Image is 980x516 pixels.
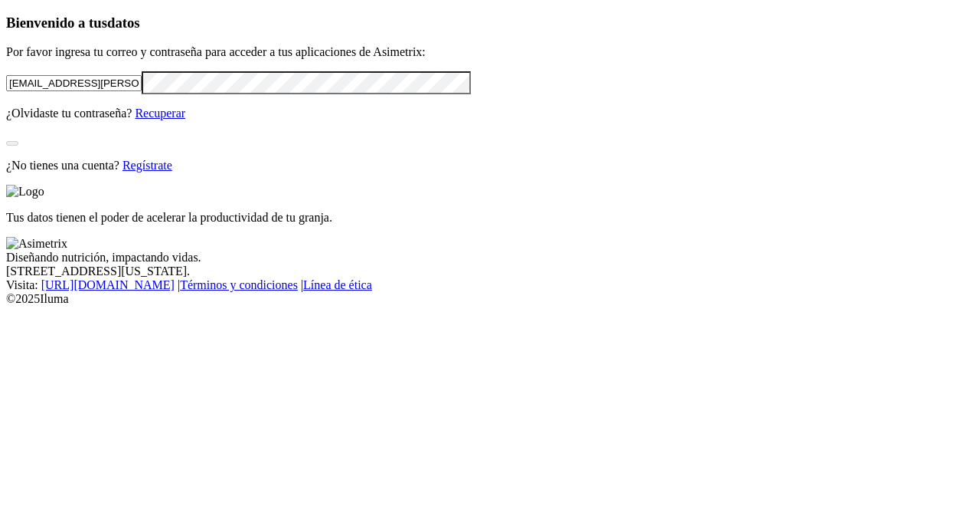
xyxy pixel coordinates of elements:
a: Términos y condiciones [180,278,298,291]
p: ¿No tienes una cuenta? [6,159,974,173]
span: datos [107,15,140,31]
div: Diseñando nutrición, impactando vidas. [6,251,974,265]
a: Regístrate [122,159,172,172]
p: ¿Olvidaste tu contraseña? [6,107,974,120]
p: Por favor ingresa tu correo y contraseña para acceder a tus aplicaciones de Asimetrix: [6,45,974,59]
img: Logo [6,185,44,199]
h3: Bienvenido a tus [6,15,974,31]
a: Línea de ética [303,278,372,291]
div: [STREET_ADDRESS][US_STATE]. [6,265,974,278]
p: Tus datos tienen el poder de acelerar la productividad de tu granja. [6,211,974,225]
img: Asimetrix [6,237,67,251]
div: Visita : | | [6,278,974,292]
input: Tu correo [6,75,142,91]
a: [URL][DOMAIN_NAME] [41,278,175,291]
div: © 2025 Iluma [6,292,974,306]
a: Recuperar [135,107,185,120]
